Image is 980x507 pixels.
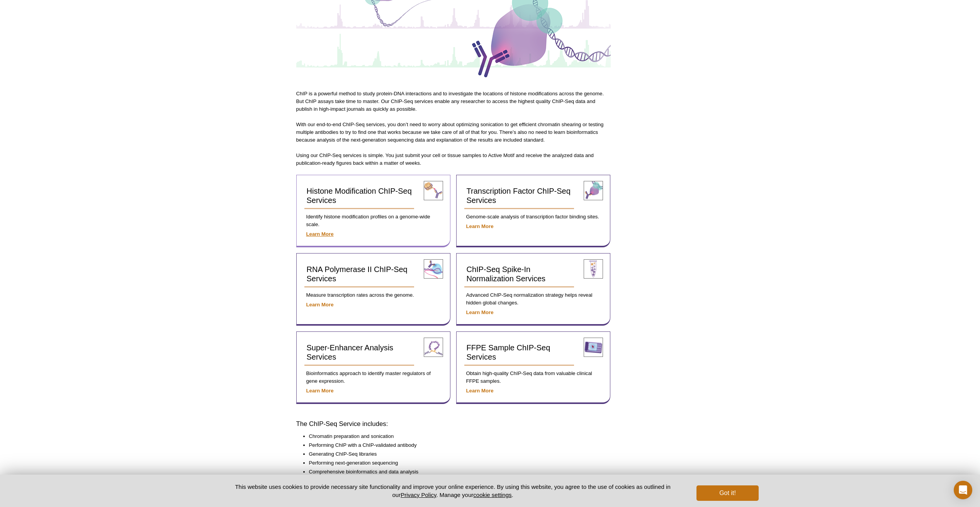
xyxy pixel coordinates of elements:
p: This website uses cookies to provide necessary site functionality and improve your online experie... [222,483,684,499]
span: Super-Enhancer Analysis Services [307,343,394,361]
li: Performing ChIP with a ChIP-validated antibody [309,441,603,450]
p: With our end-to-end ChIP-Seq services, you don’t need to worry about optimizing sonication to get... [296,121,611,144]
p: Bioinformatics approach to identify master regulators of gene expression. [304,370,442,385]
a: Learn More [306,231,334,237]
a: RNA Polymerase II ChIP-Seq Services [304,261,414,287]
span: RNA Polymerase II ChIP-Seq Services [307,265,408,283]
a: Learn More [466,388,494,394]
img: FFPE ChIP-Seq [584,338,603,357]
p: Using our ChIP-Seq services is simple. You just submit your cell or tissue samples to Active Moti... [296,152,611,167]
a: Learn More [306,388,334,394]
img: ChIP-Seq super-enhancer analysis [424,338,443,357]
img: transcription factor ChIP-Seq [584,181,603,200]
p: Identify histone modification profiles on a genome-wide scale. [304,213,442,228]
span: Histone Modification ChIP-Seq Services [307,187,412,204]
img: RNA pol II ChIP-Seq [424,259,443,279]
p: Genome-scale analysis of transcription factor binding sites. [464,213,602,221]
a: Super-Enhancer Analysis Services [304,340,414,366]
button: Got it! [696,485,758,501]
li: Performing next-generation sequencing [309,459,603,468]
div: Open Intercom Messenger [954,481,972,499]
p: ChIP is a powerful method to study protein-DNA interactions and to investigate the locations of h... [296,90,611,113]
span: Transcription Factor ChIP-Seq Services [467,187,571,204]
span: FFPE Sample ChIP-Seq Services [467,343,550,361]
a: Privacy Policy [401,492,436,498]
p: Obtain high-quality ChIP-Seq data from valuable clinical FFPE samples. [464,370,602,385]
a: Transcription Factor ChIP-Seq Services [464,183,574,209]
img: histone modification ChIP-Seq [424,181,443,200]
li: Generating ChIP-Seq libraries [309,450,603,459]
button: cookie settings [473,492,511,498]
h3: The ChIP-Seq Service includes: [296,419,611,429]
span: ChIP-Seq Spike-In Normalization Services [467,265,546,283]
a: ChIP-Seq Spike-In Normalization Services [464,261,574,287]
a: FFPE Sample ChIP-Seq Services [464,340,574,366]
li: Comprehensive bioinformatics and data analysis [309,468,603,477]
a: Histone Modification ChIP-Seq Services [304,183,414,209]
a: Learn More [466,309,494,315]
a: Learn More [306,302,334,308]
img: ChIP-Seq spike-in normalization [584,259,603,279]
p: Advanced ChIP-Seq normalization strategy helps reveal hidden global changes. [464,291,602,307]
li: Chromatin preparation and sonication [309,433,603,441]
p: Measure transcription rates across the genome. [304,291,442,299]
a: Learn More [466,223,494,229]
